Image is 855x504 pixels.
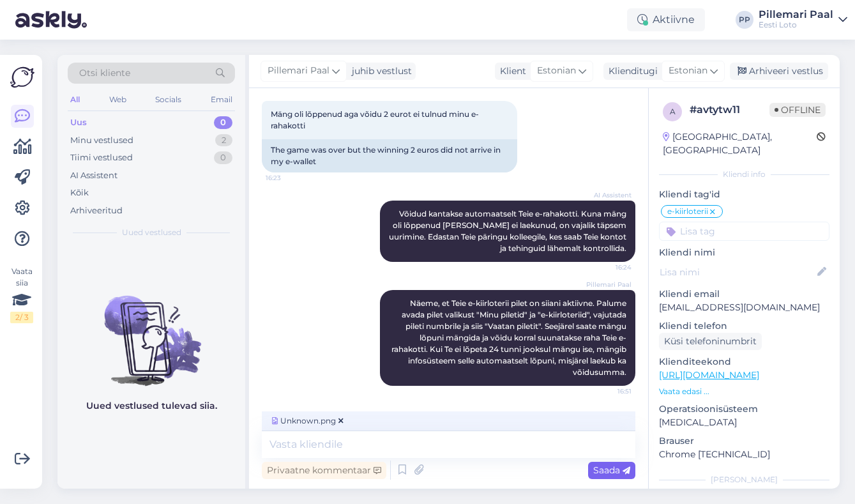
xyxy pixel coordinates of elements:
[68,91,82,108] div: All
[70,204,123,217] div: Arhiveeritud
[70,116,87,129] div: Uus
[627,8,705,31] div: Aktiivne
[495,65,526,78] div: Klient
[86,399,217,413] p: Uued vestlused tulevad siia.
[389,209,628,253] span: Võidud kantakse automaatselt Teie e-rahakotti. Kuna mäng oli lõppenud [PERSON_NAME] ei laekunud, ...
[153,91,184,108] div: Socials
[208,91,235,108] div: Email
[214,151,232,164] div: 0
[659,301,829,314] p: [EMAIL_ADDRESS][DOMAIN_NAME]
[262,139,517,172] div: The game was over but the winning 2 euros did not arrive in my e-wallet
[690,102,769,118] div: # avtytw11
[10,65,34,89] img: Askly Logo
[659,355,829,369] p: Klienditeekond
[659,287,829,301] p: Kliendi email
[269,415,346,427] span: Unknown.png
[659,448,829,461] p: Chrome [TECHNICAL_ID]
[659,222,829,241] input: Lisa tag
[659,333,762,350] div: Küsi telefoninumbrit
[70,134,133,147] div: Minu vestlused
[266,173,314,183] span: 16:23
[730,63,828,80] div: Arhiveeri vestlus
[769,103,826,117] span: Offline
[79,66,130,80] span: Otsi kliente
[659,369,759,381] a: [URL][DOMAIN_NAME]
[659,416,829,429] p: [MEDICAL_DATA]
[70,151,133,164] div: Tiimi vestlused
[759,20,833,30] div: Eesti Loto
[70,169,117,182] div: AI Assistent
[391,298,628,377] span: Näeme, et Teie e-kiirloterii pilet on siiani aktiivne. Palume avada pilet valikust "Minu piletid"...
[57,273,245,388] img: No chats
[215,134,232,147] div: 2
[10,312,33,323] div: 2 / 3
[268,64,329,78] span: Pillemari Paal
[659,474,829,485] div: [PERSON_NAME]
[107,91,129,108] div: Web
[593,464,630,476] span: Saada
[70,187,89,199] div: Kõik
[584,190,632,200] span: AI Assistent
[659,402,829,416] p: Operatsioonisüsteem
[659,386,829,397] p: Vaata edasi ...
[262,462,386,479] div: Privaatne kommentaar
[659,246,829,259] p: Kliendi nimi
[663,130,817,157] div: [GEOGRAPHIC_DATA], [GEOGRAPHIC_DATA]
[214,116,232,129] div: 0
[584,386,632,396] span: 16:51
[603,65,658,78] div: Klienditugi
[759,10,847,30] a: Pillemari PaalEesti Loto
[584,263,632,272] span: 16:24
[759,10,833,20] div: Pillemari Paal
[670,107,676,116] span: a
[271,109,481,130] span: Mäng oli lõppenud aga võidu 2 eurot ei tulnud minu e- rahakotti
[669,64,707,78] span: Estonian
[660,265,815,279] input: Lisa nimi
[122,227,181,238] span: Uued vestlused
[659,434,829,448] p: Brauser
[667,208,708,215] span: e-kiirloterii
[347,65,412,78] div: juhib vestlust
[659,319,829,333] p: Kliendi telefon
[584,280,632,289] span: Pillemari Paal
[659,169,829,180] div: Kliendi info
[659,188,829,201] p: Kliendi tag'id
[10,266,33,323] div: Vaata siia
[736,11,753,29] div: PP
[537,64,576,78] span: Estonian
